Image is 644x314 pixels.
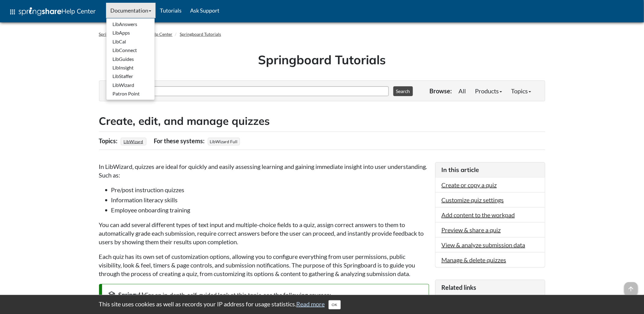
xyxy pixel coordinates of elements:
[624,282,638,296] span: arrow_upward
[454,85,471,97] a: All
[111,185,429,194] li: Pre/post instruction quizzes
[99,32,142,37] a: Springshare Resources
[99,252,429,278] p: Each quiz has its own set of customization options, allowing you to configure everything from use...
[106,81,155,89] a: LibWizard
[106,37,155,46] a: LibCal
[442,166,539,174] h3: In this article
[296,300,325,308] a: Read more
[19,7,61,16] img: Springshare
[442,181,497,189] a: Create or copy a quiz
[106,89,155,98] a: Patron Point
[5,3,100,21] a: apps Help Center
[99,135,119,147] div: Topics:
[123,137,144,146] a: LibWizard
[111,196,429,204] li: Information literacy skills
[108,290,116,298] span: school
[329,300,341,309] button: Close
[507,85,536,97] a: Topics
[99,162,429,179] p: In LibWizard, quizzes are ideal for quickly and easily assessing learning and gaining immediate i...
[99,114,545,129] h2: Create, edit, and manage quizzes
[442,226,501,234] a: Preview & share a quiz
[119,291,145,298] strong: SpringyU:
[393,86,413,96] button: Search
[106,20,155,28] a: LibAnswers
[106,3,156,18] a: Documentation
[93,300,551,309] div: This site uses cookies as well as records your IP address for usage statistics.
[471,85,507,97] a: Products
[154,135,206,147] div: For these systems:
[104,51,541,68] h1: Springboard Tutorials
[149,32,173,37] a: Help Center
[442,196,504,204] a: Customize quiz settings
[108,290,423,299] div: For an in-depth, self-guided look at this topic, see the following courses:
[180,32,221,37] a: Springboard Tutorials
[624,283,638,290] a: arrow_upward
[111,206,429,214] li: Employee onboarding training
[186,3,224,18] a: Ask Support
[442,256,506,264] a: Manage & delete quizzes
[442,241,525,249] a: View & analyze submission data
[99,220,429,246] p: You can add several different types of text input and multiple-choice fields to a quiz, assign co...
[208,138,240,145] span: LibWizard Full
[442,284,477,291] span: Related links
[61,7,96,15] span: Help Center
[106,63,155,72] a: LibInsight
[106,28,155,37] a: LibApps
[430,87,452,95] p: Browse:
[442,211,515,219] a: Add content to the workpad
[106,72,155,80] a: LibStaffer
[106,55,155,63] a: LibGuides
[156,3,186,18] a: Tutorials
[9,8,16,16] span: apps
[106,46,155,54] a: LibConnect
